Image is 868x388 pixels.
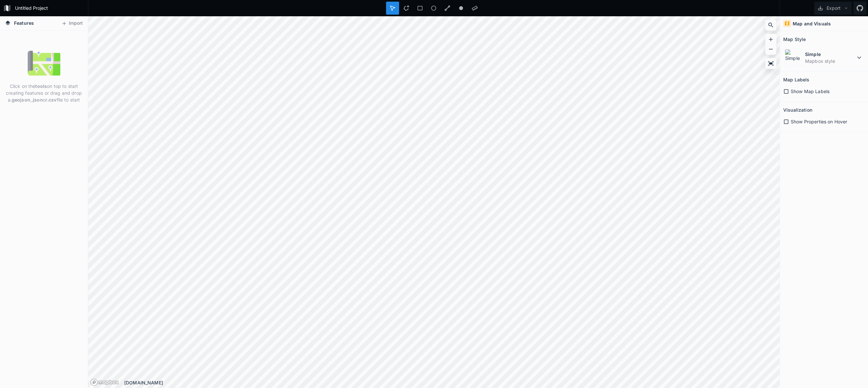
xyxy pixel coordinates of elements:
img: Simple [785,49,802,66]
h4: Map and Visuals [793,20,831,27]
span: Features [14,20,34,26]
span: Show Properties on Hover [791,118,847,125]
button: Export [814,2,852,15]
strong: .geojson [10,97,30,103]
strong: .json [32,97,43,103]
dt: Simple [805,51,855,58]
div: [DOMAIN_NAME] [124,379,780,386]
a: Mapbox logo [90,379,119,386]
strong: .csv [47,97,57,103]
span: Show Map Labels [791,88,830,95]
p: Click on the on top to start creating features or drag and drop a , or file to start [5,83,83,103]
img: empty [28,47,60,79]
button: Import [58,18,86,29]
h2: Map Labels [783,75,809,85]
dd: Mapbox style [805,58,855,64]
h2: Visualization [783,105,812,115]
h2: Map Style [783,34,806,44]
strong: tools [35,83,47,89]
